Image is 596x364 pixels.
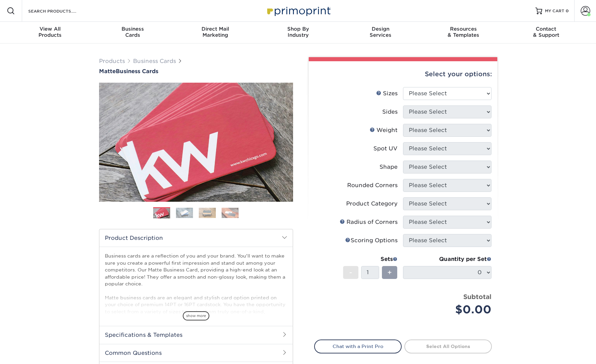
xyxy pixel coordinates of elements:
span: Resources [422,26,505,32]
h2: Product Description [99,229,293,247]
a: Resources& Templates [422,22,505,44]
div: Shape [380,163,398,171]
div: Sets [343,255,398,263]
div: & Support [505,26,587,38]
img: Matte 01 [99,45,293,239]
a: MatteBusiness Cards [99,68,293,75]
span: + [387,267,392,278]
span: Contact [505,26,587,32]
a: Direct MailMarketing [174,22,257,44]
strong: Subtotal [463,293,492,300]
div: Services [339,26,422,38]
img: Business Cards 02 [176,208,193,218]
a: Shop ByIndustry [257,22,339,44]
a: View AllProducts [9,22,92,44]
span: Business [91,26,174,32]
a: Products [99,58,125,64]
span: 0 [566,9,569,13]
a: Contact& Support [505,22,587,44]
div: Weight [370,126,398,134]
div: Marketing [174,26,257,38]
h1: Business Cards [99,68,293,75]
img: Business Cards 04 [222,208,239,218]
span: View All [9,26,92,32]
span: Matte [99,68,116,75]
div: Industry [257,26,339,38]
div: Scoring Options [345,236,398,245]
div: $0.00 [408,301,492,318]
a: DesignServices [339,22,422,44]
span: Direct Mail [174,26,257,32]
img: Primoprint [264,3,332,18]
div: Select your options: [314,61,492,87]
div: Sides [382,108,398,116]
span: show more [183,311,209,320]
div: & Templates [422,26,505,38]
div: Radius of Corners [340,218,398,226]
a: Select All Options [404,340,492,353]
a: BusinessCards [91,22,174,44]
h2: Specifications & Templates [99,326,293,344]
div: Products [9,26,92,38]
a: Business Cards [133,58,176,64]
span: Design [339,26,422,32]
div: Sizes [376,89,398,98]
img: Business Cards 03 [199,208,216,218]
span: Shop By [257,26,339,32]
div: Product Category [346,200,398,208]
a: Chat with a Print Pro [314,340,402,353]
input: SEARCH PRODUCTS..... [28,7,94,15]
div: Quantity per Set [403,255,492,263]
span: MY CART [545,8,564,14]
div: Cards [91,26,174,38]
p: Business cards are a reflection of you and your brand. You'll want to make sure you create a powe... [105,252,287,349]
h2: Common Questions [99,344,293,362]
div: Spot UV [373,145,398,153]
span: - [349,267,352,278]
div: Rounded Corners [347,181,398,189]
img: Business Cards 01 [153,205,170,222]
